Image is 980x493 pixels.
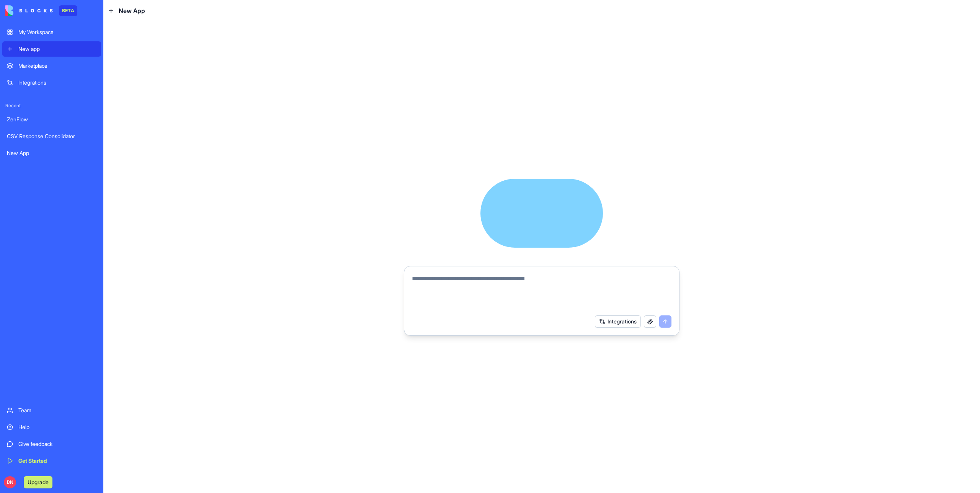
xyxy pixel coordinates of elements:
a: Marketplace [2,58,101,73]
div: My Workspace [18,28,96,36]
div: Get Started [18,457,96,465]
a: ZenFlow [2,112,101,127]
div: Give feedback [18,440,96,448]
span: DN [4,476,16,488]
a: Get Started [2,453,101,469]
a: New App [2,145,101,161]
button: Integrations [595,315,641,328]
div: Team [18,406,96,414]
div: CSV Response Consolidator [7,132,96,140]
a: Team [2,403,101,418]
div: New App [7,149,96,157]
a: Help [2,420,101,435]
a: New app [2,41,101,57]
a: My Workspace [2,24,101,40]
a: CSV Response Consolidator [2,129,101,144]
a: BETA [5,5,77,16]
button: Upgrade [24,476,52,488]
div: New app [18,45,96,53]
div: BETA [59,5,77,16]
a: Integrations [2,75,101,90]
a: Upgrade [24,478,52,486]
div: ZenFlow [7,116,96,123]
div: Integrations [18,79,96,87]
a: Give feedback [2,436,101,452]
span: Recent [2,103,101,109]
div: Marketplace [18,62,96,70]
span: New App [119,6,145,15]
img: logo [5,5,53,16]
div: Help [18,423,96,431]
